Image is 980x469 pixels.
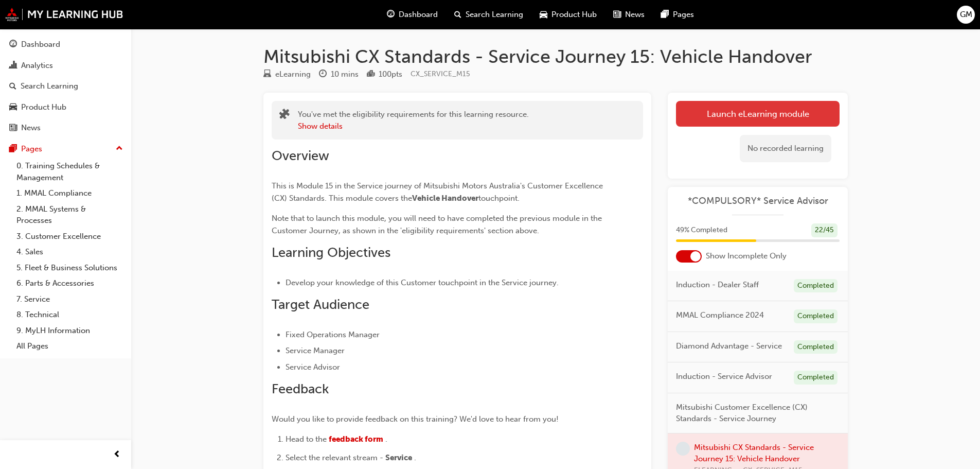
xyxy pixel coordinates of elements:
[740,135,831,162] div: No recorded learning
[9,40,17,49] span: guage-icon
[411,70,470,78] span: Learning resource code
[329,435,383,444] a: feedback form
[414,453,416,462] span: .
[21,122,41,134] div: News
[272,381,329,397] span: Feedback
[385,435,387,444] span: .
[4,140,127,159] button: Pages
[12,185,127,201] a: 1. MMAL Compliance
[367,68,402,81] div: Points
[446,4,531,25] a: search-iconSearch Learning
[275,68,311,80] div: eLearning
[113,448,121,461] span: prev-icon
[676,195,840,207] a: *COMPULSORY* Service Advisor
[12,244,127,260] a: 4. Sales
[298,109,529,132] div: You've met the eligibility requirements for this learning resource.
[960,9,972,21] span: GM
[272,148,329,164] span: Overview
[21,39,60,50] div: Dashboard
[116,142,123,155] span: up-icon
[286,330,380,339] span: Fixed Operations Manager
[12,260,127,276] a: 5. Fleet & Business Solutions
[12,291,127,307] a: 7. Service
[676,309,764,321] span: MMAL Compliance 2024
[4,118,127,137] a: News
[272,214,604,235] span: Note that to launch this module, you will need to have completed the previous module in the Custo...
[272,414,559,424] span: Would you like to provide feedback on this training? We'd love to hear from you!
[12,201,127,229] a: 2. MMAL Systems & Processes
[12,275,127,291] a: 6. Parts & Accessories
[551,9,597,21] span: Product Hub
[272,245,390,260] span: Learning Objectives
[466,9,523,21] span: Search Learning
[12,158,127,185] a: 0. Training Schedules & Management
[21,143,42,155] div: Pages
[676,340,782,352] span: Diamond Advantage - Service
[272,181,605,203] span: This is Module 15 in the Service journey of Mitsubishi Motors Australia's Customer Excellence (CX...
[613,8,621,21] span: news-icon
[12,307,127,323] a: 8. Technical
[676,279,759,291] span: Induction - Dealer Staff
[4,98,127,117] a: Product Hub
[661,8,669,21] span: pages-icon
[263,70,271,79] span: learningResourceType_ELEARNING-icon
[12,229,127,245] a: 3. Customer Excellence
[478,194,520,203] span: touchpoint.
[286,278,559,287] span: Develop your knowledge of this Customer touchpoint in the Service journey.
[385,453,412,462] span: Service
[279,110,290,121] span: puzzle-icon
[387,8,395,21] span: guage-icon
[12,338,127,354] a: All Pages
[399,9,438,21] span: Dashboard
[9,124,17,133] span: news-icon
[676,371,772,383] span: Induction - Service Advisor
[12,323,127,339] a: 9. MyLH Information
[286,453,383,462] span: Select the relevant stream -
[9,61,17,71] span: chart-icon
[5,8,123,21] img: mmal
[4,56,127,75] a: Analytics
[367,70,375,79] span: podium-icon
[625,9,645,21] span: News
[286,362,340,372] span: Service Advisor
[794,371,838,385] div: Completed
[379,68,402,80] div: 100 pts
[21,80,78,92] div: Search Learning
[531,4,605,25] a: car-iconProduct Hub
[263,45,848,68] h1: Mitsubishi CX Standards - Service Journey 15: Vehicle Handover
[676,402,831,425] span: Mitsubishi Customer Excellence (CX) Standards - Service Journey
[286,435,327,444] span: Head to the
[605,4,653,25] a: news-iconNews
[454,8,461,21] span: search-icon
[4,77,127,96] a: Search Learning
[676,101,840,127] a: Launch eLearning module
[9,82,16,91] span: search-icon
[673,9,694,21] span: Pages
[653,4,702,25] a: pages-iconPages
[331,68,359,80] div: 10 mins
[540,8,547,21] span: car-icon
[286,346,345,355] span: Service Manager
[298,120,343,132] button: Show details
[9,145,17,154] span: pages-icon
[676,442,690,456] span: learningRecordVerb_NONE-icon
[4,35,127,54] a: Dashboard
[272,297,369,312] span: Target Audience
[319,70,327,79] span: clock-icon
[319,68,359,81] div: Duration
[811,223,838,237] div: 22 / 45
[263,68,311,81] div: Type
[9,103,17,112] span: car-icon
[794,309,838,323] div: Completed
[676,224,727,236] span: 49 % Completed
[4,33,127,140] button: DashboardAnalyticsSearch LearningProduct HubNews
[794,279,838,293] div: Completed
[412,194,478,203] span: Vehicle Handover
[957,6,975,24] button: GM
[379,4,446,25] a: guage-iconDashboard
[21,101,66,113] div: Product Hub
